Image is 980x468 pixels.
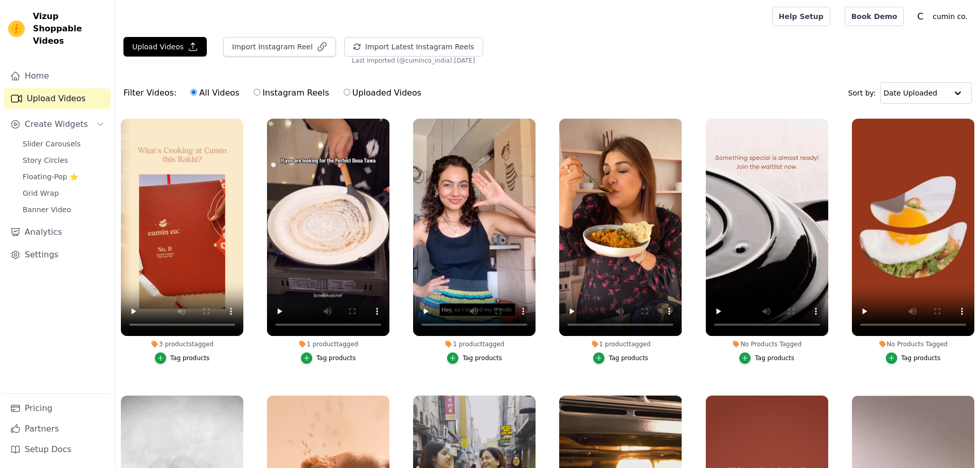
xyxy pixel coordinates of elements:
[886,352,941,364] button: Tag products
[929,7,972,26] p: cumin co.
[706,340,828,348] div: No Products Tagged
[4,439,111,460] a: Setup Docs
[739,352,794,364] button: Tag products
[223,37,336,57] button: Import Instagram Reel
[845,7,904,26] a: Book Demo
[593,352,648,364] button: Tag products
[901,354,941,362] div: Tag products
[23,188,59,198] span: Grid Wrap
[4,88,111,109] a: Upload Videos
[155,352,210,364] button: Tag products
[912,7,972,26] button: C cumin co.
[917,11,923,22] text: C
[316,354,356,362] div: Tag products
[4,245,111,265] a: Settings
[121,340,243,348] div: 3 products tagged
[848,82,972,104] div: Sort by:
[170,354,210,362] div: Tag products
[4,114,111,135] button: Create Widgets
[16,153,111,167] a: Story Circles
[343,86,422,100] label: Uploaded Videos
[16,137,111,151] a: Slider Carousels
[344,89,350,96] input: Uploaded Videos
[352,57,475,65] span: Last imported (@ cuminco_india ): [DATE]
[4,222,111,242] a: Analytics
[190,86,240,100] label: All Videos
[301,352,356,364] button: Tag products
[772,7,830,26] a: Help Setup
[4,66,111,86] a: Home
[852,340,974,348] div: No Products Tagged
[190,89,197,96] input: All Videos
[16,186,111,200] a: Grid Wrap
[8,21,25,37] img: Vizup
[4,398,111,419] a: Pricing
[33,10,106,47] span: Vizup Shoppable Videos
[559,340,682,348] div: 1 product tagged
[755,354,794,362] div: Tag products
[344,37,483,57] button: Import Latest Instagram Reels
[16,170,111,184] a: Floating-Pop ⭐
[123,37,207,57] button: Upload Videos
[123,81,427,105] div: Filter Videos:
[25,118,88,130] span: Create Widgets
[462,354,502,362] div: Tag products
[16,202,111,217] a: Banner Video
[267,340,389,348] div: 1 product tagged
[23,172,78,182] span: Floating-Pop ⭐
[413,340,536,348] div: 1 product tagged
[23,204,71,215] span: Banner Video
[447,352,502,364] button: Tag products
[23,139,81,149] span: Slider Carousels
[253,86,329,100] label: Instagram Reels
[23,155,68,165] span: Story Circles
[254,89,260,96] input: Instagram Reels
[609,354,648,362] div: Tag products
[4,419,111,439] a: Partners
